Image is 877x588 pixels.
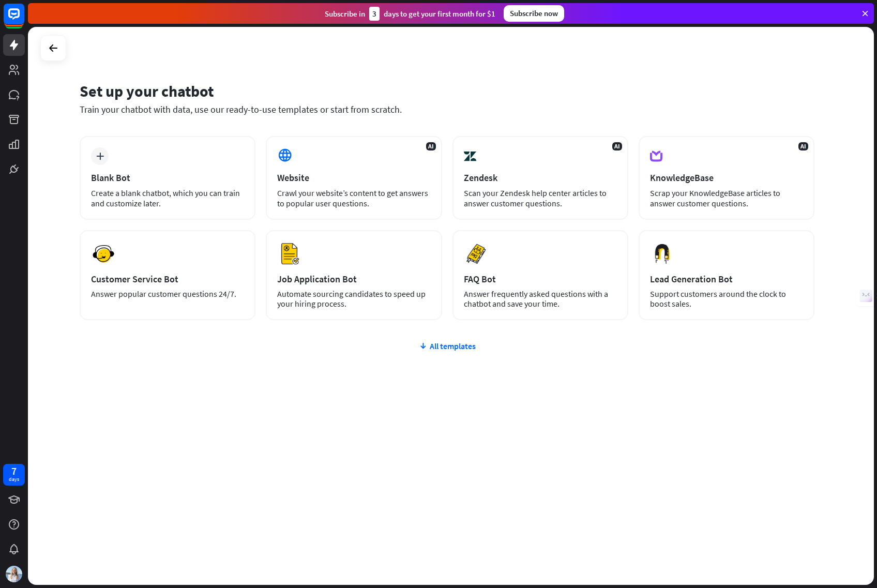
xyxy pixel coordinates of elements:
[3,464,25,486] a: 7 days
[11,466,17,476] div: 7
[9,476,19,483] div: days
[369,7,380,21] div: 3
[325,7,495,21] div: Subscribe in days to get your first month for $1
[504,5,564,22] div: Subscribe now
